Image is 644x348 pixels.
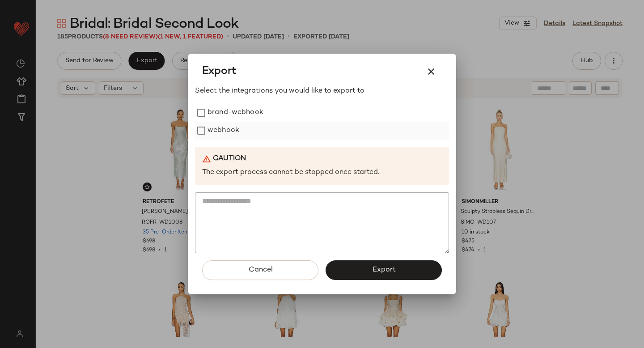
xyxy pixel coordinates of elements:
[213,154,246,164] b: Caution
[195,86,449,97] p: Select the integrations you would like to export to
[372,266,395,274] span: Export
[208,122,239,140] label: webhook
[326,260,442,280] button: Export
[208,104,263,122] label: brand-webhook
[202,168,442,178] p: The export process cannot be stopped once started.
[248,266,272,274] span: Cancel
[202,260,318,280] button: Cancel
[202,64,236,79] span: Export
